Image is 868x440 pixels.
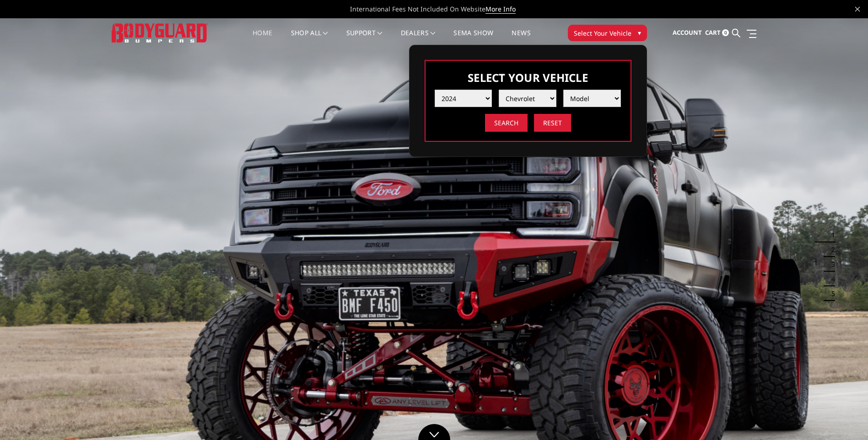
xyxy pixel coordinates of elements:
[722,29,729,36] span: 0
[453,30,493,48] a: SEMA Show
[418,424,450,440] a: Click to Down
[512,30,530,48] a: News
[826,257,835,272] button: 3 of 5
[826,242,835,257] button: 2 of 5
[673,21,702,45] a: Account
[253,30,272,48] a: Home
[705,28,721,37] span: Cart
[534,114,571,132] input: Reset
[673,28,702,37] span: Account
[112,23,208,42] img: BODYGUARD BUMPERS
[826,272,835,286] button: 4 of 5
[826,286,835,301] button: 5 of 5
[826,228,835,242] button: 1 of 5
[485,114,528,132] input: Search
[291,30,328,48] a: shop all
[435,70,621,85] h3: Select Your Vehicle
[346,30,383,48] a: Support
[638,28,641,38] span: ▾
[705,21,729,45] a: Cart 0
[401,30,436,48] a: Dealers
[822,396,868,440] iframe: Chat Widget
[574,28,631,38] span: Select Your Vehicle
[485,5,516,14] a: More Info
[568,25,647,41] button: Select Your Vehicle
